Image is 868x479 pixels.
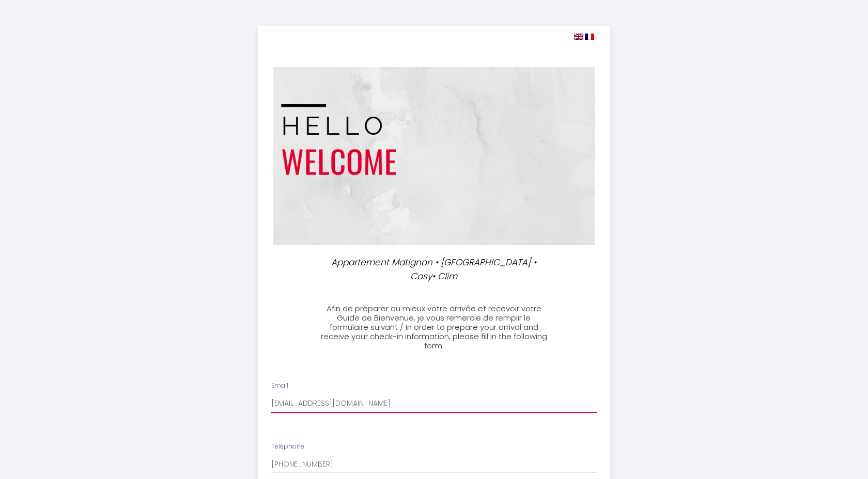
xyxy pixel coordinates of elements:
[323,256,545,283] p: Appartement Matignon • [GEOGRAPHIC_DATA] • Cosy• Clim
[585,34,594,40] img: fr.png
[319,304,549,350] h3: Afin de préparer au mieux votre arrivée et recevoir votre Guide de Bienvenue, je vous remercie de...
[271,442,304,452] label: Téléphone
[574,34,583,40] img: en.png
[271,381,288,391] label: Email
